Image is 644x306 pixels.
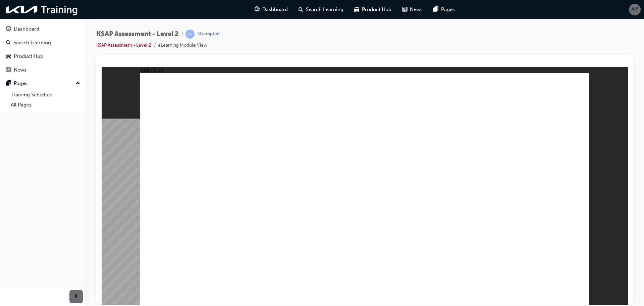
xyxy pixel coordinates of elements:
span: Pages [441,6,455,13]
div: Pages [14,80,28,87]
div: News [14,66,26,74]
span: search-icon [299,5,303,14]
li: eLearning Module View [158,42,207,49]
a: news-iconNews [397,3,428,16]
span: search-icon [6,40,11,46]
span: pages-icon [6,81,11,87]
a: News [3,64,83,76]
span: Dashboard [262,6,288,13]
span: KSAP Assessment - Level 2 [96,30,179,38]
span: | [181,30,183,38]
span: News [410,6,423,13]
span: car-icon [354,5,359,14]
span: Product Hub [362,6,391,13]
span: pages-icon [433,5,438,14]
span: up-icon [75,79,80,88]
span: Search Learning [306,6,343,13]
div: Attempted [197,31,220,37]
span: AM [631,6,639,13]
button: Pages [3,77,83,90]
button: DashboardSearch LearningProduct HubNews [3,21,83,77]
span: learningRecordVerb_ATTEMPT-icon [185,30,195,39]
span: car-icon [6,53,11,59]
button: AM [629,4,641,15]
a: All Pages [8,100,83,110]
img: kia-training [3,3,80,16]
a: Search Learning [3,37,83,49]
a: KSAP Assessment - Level 2 [96,42,151,48]
div: Product Hub [14,52,43,60]
span: guage-icon [255,5,260,14]
div: Search Learning [13,39,51,47]
a: Training Schedule [8,90,83,100]
span: news-icon [402,5,407,14]
span: news-icon [6,67,11,73]
a: search-iconSearch Learning [293,3,349,16]
a: car-iconProduct Hub [349,3,397,16]
a: Dashboard [3,23,83,35]
a: Product Hub [3,50,83,62]
a: guage-iconDashboard [249,3,293,16]
span: guage-icon [6,26,11,32]
a: pages-iconPages [428,3,460,16]
div: Dashboard [14,25,39,33]
span: prev-icon [74,293,79,301]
